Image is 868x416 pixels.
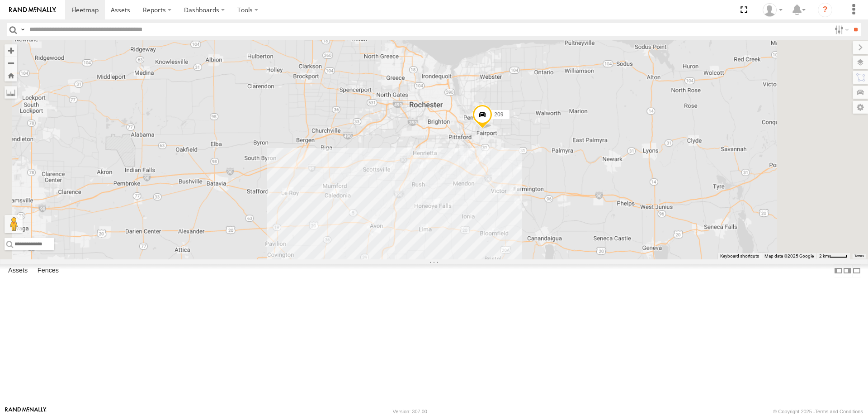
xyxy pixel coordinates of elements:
button: Zoom in [5,44,17,57]
label: Measure [5,86,17,99]
label: Hide Summary Table [852,264,861,277]
a: Terms (opens in new tab) [854,254,864,258]
i: ? [818,3,832,17]
button: Drag Pegman onto the map to open Street View [5,215,23,233]
div: David Steen [759,3,786,17]
span: 2 km [819,253,829,258]
label: Search Query [19,23,26,36]
button: Keyboard shortcuts [720,253,759,259]
button: Map Scale: 2 km per 36 pixels [816,253,850,259]
label: Dock Summary Table to the Right [843,264,852,277]
span: 209 [494,111,503,118]
label: Fences [33,264,63,277]
span: Map data ©2025 Google [764,253,814,258]
button: Zoom Home [5,69,17,81]
label: Map Settings [853,101,868,114]
label: Dock Summary Table to the Left [834,264,843,277]
a: Terms and Conditions [815,409,863,414]
button: Zoom out [5,57,17,69]
div: © Copyright 2025 - [773,409,863,414]
a: Visit our Website [5,407,47,416]
div: Version: 307.00 [393,409,427,414]
label: Assets [4,264,32,277]
img: rand-logo.svg [9,7,56,13]
label: Search Filter Options [831,23,850,36]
